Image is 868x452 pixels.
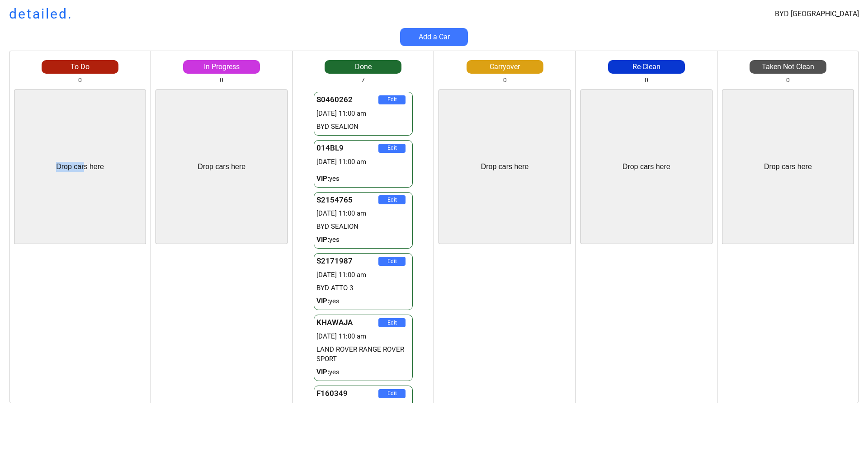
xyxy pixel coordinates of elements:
div: S2171987 [316,256,379,267]
div: 0 [78,76,82,85]
div: BYD SEALION [316,222,410,231]
div: LAND ROVER RANGE ROVER SPORT [316,345,410,364]
div: Done [325,62,401,72]
div: In Progress [183,62,260,72]
div: 0 [645,76,648,85]
div: [DATE] 11:00 am [316,332,410,341]
button: Edit [378,144,406,153]
button: Add a Car [400,28,468,46]
div: Drop cars here [623,162,670,172]
div: 7 [361,76,365,85]
div: yes [316,297,410,306]
div: Drop cars here [56,162,104,172]
strong: VIP: [316,174,329,183]
div: 014BL9 [316,143,379,154]
div: Drop cars here [198,162,245,172]
strong: VIP: [316,235,329,244]
div: Re-Clean [608,62,685,72]
button: Edit [378,318,406,327]
div: yes [316,235,410,245]
div: F160349 [316,388,379,399]
div: Drop cars here [481,162,529,172]
div: 0 [786,76,790,85]
div: Carryover [467,62,543,72]
div: yes [316,367,410,377]
div: yes [316,174,410,184]
div: BYD ATTO 3 [316,283,410,293]
div: 0 [220,76,223,85]
div: To Do [42,62,118,72]
div: BYD [GEOGRAPHIC_DATA] [775,9,859,19]
div: S2154765 [316,195,379,206]
div: Drop cars here [764,162,812,172]
h1: detailed. [9,5,73,24]
div: 0 [503,76,507,85]
div: [DATE] 11:00 am [316,270,410,280]
div: [DATE] 11:00 am [316,209,410,218]
div: KHAWAJA [316,317,379,328]
strong: VIP: [316,297,329,305]
div: Taken Not Clean [750,62,826,72]
div: [DATE] 11:00 am [316,109,410,118]
div: [DATE] 11:00 am [316,157,410,167]
button: Edit [378,257,406,266]
div: S0460262 [316,94,379,105]
div: [DATE] 11:30 am [316,403,410,412]
button: Edit [378,389,406,398]
button: Edit [378,195,406,204]
strong: VIP: [316,368,329,376]
div: BYD SEALION [316,122,410,132]
button: Edit [378,95,406,104]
